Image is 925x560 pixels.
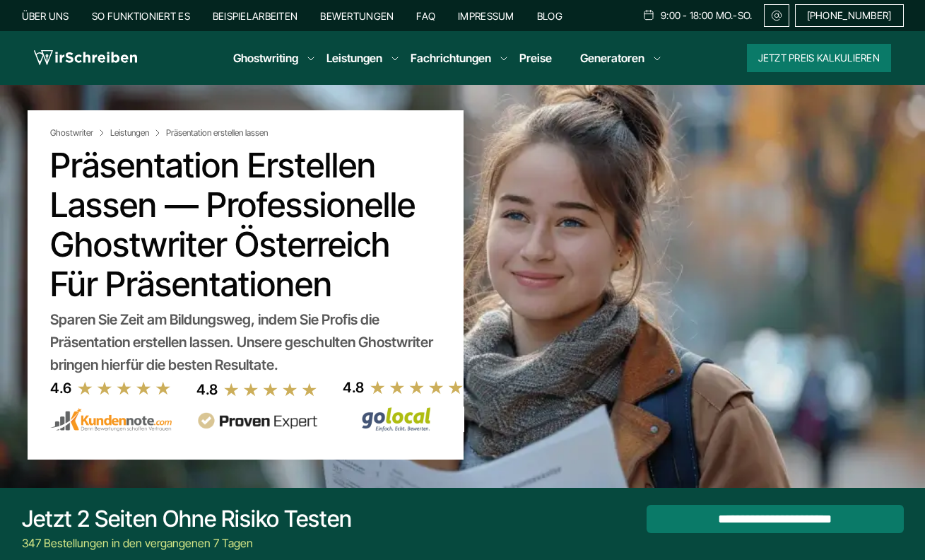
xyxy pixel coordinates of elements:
h1: Präsentation Erstellen Lassen — Professionelle Ghostwriter Österreich für Präsentationen [50,146,441,304]
img: stars [370,380,464,395]
a: [PHONE_NUMBER] [795,4,904,27]
img: Schedule [642,9,655,21]
img: kundennote [50,408,172,432]
img: Email [770,10,783,21]
a: Blog [537,10,562,22]
button: Jetzt Preis kalkulieren [747,44,891,72]
div: Jetzt 2 Seiten ohne Risiko testen [22,505,352,533]
a: Ghostwriting [233,49,298,66]
span: 9:00 - 18:00 Mo.-So. [661,10,753,21]
img: provenexpert reviews [196,412,318,430]
div: 4.8 [343,376,364,399]
img: stars [77,380,172,396]
a: Fachrichtungen [411,49,491,66]
img: logo wirschreiben [34,47,137,69]
span: [PHONE_NUMBER] [807,10,892,21]
a: Über uns [22,10,69,22]
div: 4.6 [50,377,71,399]
div: 347 Bestellungen in den vergangenen 7 Tagen [22,535,352,552]
span: Präsentation erstellen lassen [166,127,268,139]
div: 4.8 [196,378,218,401]
img: stars [223,382,318,397]
a: Preise [519,51,552,65]
a: Beispielarbeiten [213,10,297,22]
a: Leistungen [110,127,163,139]
a: Ghostwriter [50,127,107,139]
a: So funktioniert es [92,10,190,22]
a: Leistungen [326,49,382,66]
a: Impressum [458,10,514,22]
a: Generatoren [580,49,644,66]
div: Sparen Sie Zeit am Bildungsweg, indem Sie Profis die Präsentation erstellen lassen. Unsere geschu... [50,308,441,376]
a: FAQ [416,10,435,22]
img: Wirschreiben Bewertungen [343,407,464,432]
a: Bewertungen [320,10,394,22]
